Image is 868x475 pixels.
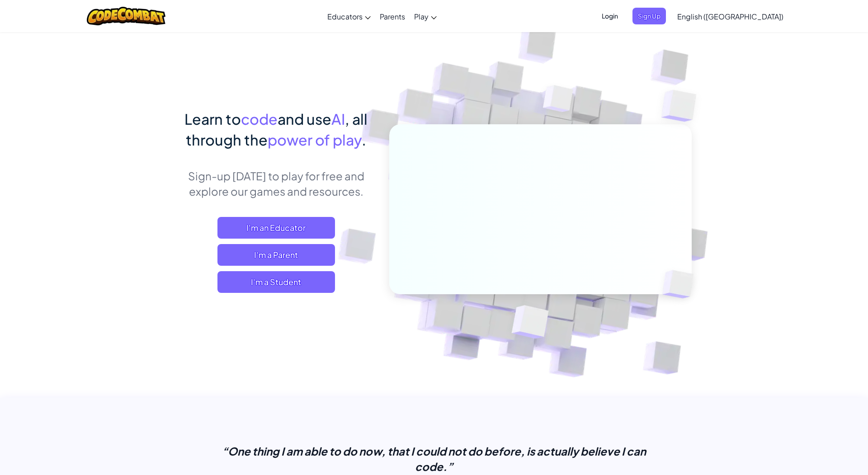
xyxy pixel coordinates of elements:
[208,443,660,474] p: “One thing I am able to do now, that I could not do before, is actually believe I can code.”
[241,110,278,128] span: code
[176,168,376,199] p: Sign-up [DATE] to play for free and explore our games and resources.
[677,12,783,21] span: English ([GEOGRAPHIC_DATA])
[673,4,788,28] a: English ([GEOGRAPHIC_DATA])
[217,217,335,239] a: I'm an Educator
[643,68,722,144] img: Overlap cubes
[647,251,715,317] img: Overlap cubes
[268,131,362,149] span: power of play
[184,110,241,128] span: Learn to
[526,67,591,135] img: Overlap cubes
[375,4,410,28] a: Parents
[331,110,345,128] span: AI
[217,271,335,293] button: I'm a Student
[632,8,666,24] button: Sign Up
[327,12,363,21] span: Educators
[323,4,375,28] a: Educators
[362,131,366,149] span: .
[596,8,623,24] button: Login
[217,244,335,266] a: I'm a Parent
[490,286,571,361] img: Overlap cubes
[87,7,166,25] img: CodeCombat logo
[410,4,441,28] a: Play
[278,110,331,128] span: and use
[414,12,429,21] span: Play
